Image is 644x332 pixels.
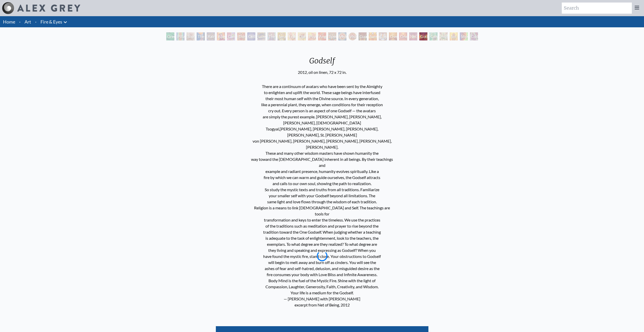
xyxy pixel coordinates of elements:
div: Green Hand [166,32,174,40]
div: Godself [298,56,346,69]
div: Rainbow Eye Ripple [207,32,215,40]
div: 2012, oil on linen, 72 x 72 in. [298,69,346,75]
a: Home [3,19,15,25]
div: Cosmic Elf [379,32,387,40]
div: The Seer [267,32,276,40]
div: Sol Invictus [450,32,458,40]
a: Art [25,18,31,25]
div: Sunyata [369,32,377,40]
div: Cannafist [429,32,438,40]
input: Search [562,3,632,14]
div: Ophanic Eyelash [298,32,306,40]
li: · [33,16,38,27]
div: Higher Vision [440,32,448,40]
div: Pillar of Awareness [176,32,184,40]
a: Fire & Eyes [40,18,62,25]
div: Godself [419,32,427,40]
div: Cannabis Sutra [227,32,235,40]
div: Vision Crystal [338,32,346,40]
div: Collective Vision [247,32,255,40]
div: Spectral Lotus [328,32,336,40]
div: Cuddle [470,32,478,40]
div: One [399,32,407,40]
div: The Torch [197,32,205,40]
div: Net of Being [409,32,417,40]
div: Oversoul [389,32,397,40]
div: Vision [PERSON_NAME] [348,32,357,40]
li: · [17,16,23,27]
div: Study for the Great Turn [186,32,195,40]
div: Psychomicrograph of a Fractal Paisley Cherub Feather Tip [308,32,316,40]
div: Seraphic Transport Docking on the Third Eye [278,32,286,40]
div: Aperture [217,32,225,40]
div: Liberation Through Seeing [257,32,265,40]
div: Third Eye Tears of Joy [237,32,245,40]
div: Shpongled [460,32,468,40]
p: There are a continuum of avatars who have been sent by the Almighty to enlighten and uplift the w... [250,81,394,310]
div: Guardian of Infinite Vision [359,32,367,40]
div: Fractal Eyes [288,32,296,40]
div: Angel Skin [318,32,326,40]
